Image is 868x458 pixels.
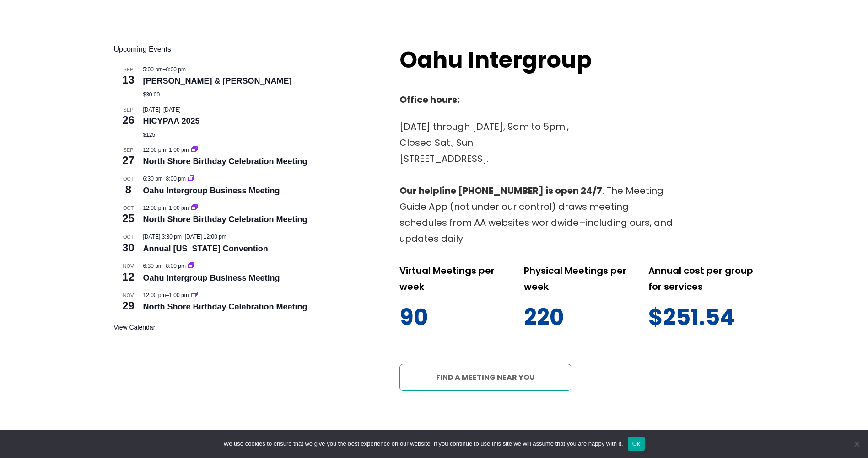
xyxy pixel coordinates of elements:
[852,439,861,448] span: No
[114,44,382,55] h2: Upcoming Events
[114,204,143,212] span: Oct
[114,240,143,256] span: 30
[143,147,166,153] span: 12:00 pm
[143,234,226,240] time: –
[143,292,166,298] span: 12:00 pm
[143,234,182,240] span: [DATE] 3:30 pm
[143,157,307,166] a: North Shore Birthday Celebration Meeting
[143,107,181,113] time: –
[166,66,186,73] span: 8:00 pm
[143,176,163,182] span: 6:30 pm
[223,439,623,448] span: We use cookies to ensure that we give you the best experience on our website. If you continue to ...
[143,66,163,73] span: 5:00 pm
[143,302,307,312] a: North Shore Birthday Celebration Meeting
[143,107,161,113] span: [DATE]
[114,153,143,168] span: 27
[185,234,226,240] span: [DATE] 12:00 pm
[114,211,143,226] span: 25
[191,147,198,153] a: Event series: North Shore Birthday Celebration Meeting
[143,117,200,126] a: HICYPAA 2025
[169,205,189,211] span: 1:00 pm
[524,263,630,295] p: Physical Meetings per week
[399,364,571,390] a: Find a meeting near you
[143,205,166,211] span: 12:00 pm
[399,93,459,106] strong: Office hours:
[169,147,189,153] span: 1:00 pm
[143,273,280,283] a: Oahu Intergroup Business Meeting
[114,324,156,331] a: View Calendar
[143,66,186,73] time: –
[399,184,602,197] strong: Our helpline [PHONE_NUMBER] is open 24/7
[191,205,198,211] a: Event series: North Shore Birthday Celebration Meeting
[143,263,188,269] time: –
[169,292,189,298] span: 1:00 pm
[143,186,280,196] a: Oahu Intergroup Business Meeting
[114,66,143,74] span: Sep
[166,263,186,269] span: 8:00 pm
[114,146,143,154] span: Sep
[628,437,645,451] button: Ok
[143,205,190,211] time: –
[188,176,194,182] a: Event series: Oahu Intergroup Business Meeting
[114,106,143,114] span: Sep
[143,263,163,269] span: 6:30 pm
[191,292,198,298] a: Event series: North Shore Birthday Celebration Meeting
[114,298,143,314] span: 29
[143,132,156,138] span: $125
[114,72,143,88] span: 13
[143,76,292,86] a: [PERSON_NAME] & [PERSON_NAME]
[648,298,755,337] p: $251.54
[143,147,190,153] time: –
[143,244,268,254] a: Annual [US_STATE] Convention
[143,215,307,224] a: North Shore Birthday Celebration Meeting
[114,182,143,197] span: 8
[399,119,674,247] p: [DATE] through [DATE], 9am to 5pm., Closed Sat., Sun [STREET_ADDRESS]. . The Meeting Guide App (n...
[114,233,143,241] span: Oct
[143,176,188,182] time: –
[143,91,160,98] span: $30.00
[114,269,143,285] span: 12
[114,112,143,128] span: 26
[524,298,630,337] p: 220
[399,263,506,295] p: Virtual Meetings per week
[399,44,620,76] h2: Oahu Intergroup
[163,107,181,113] span: [DATE]
[188,263,194,269] a: Event series: Oahu Intergroup Business Meeting
[166,176,186,182] span: 8:00 pm
[648,263,755,295] p: Annual cost per group for services
[114,262,143,270] span: Nov
[114,292,143,299] span: Nov
[399,298,506,337] p: 90
[114,175,143,183] span: Oct
[143,292,190,298] time: –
